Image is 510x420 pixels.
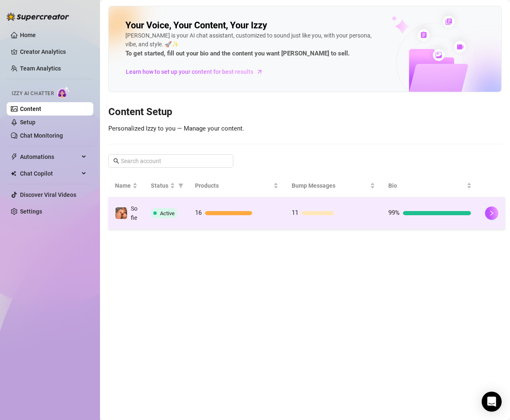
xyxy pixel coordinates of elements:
span: arrow-right [255,68,264,76]
img: Chat Copilot [11,171,16,176]
a: Home [20,32,36,38]
strong: To get started, fill out your bio and the content you want [PERSON_NAME] to sell. [125,50,350,57]
span: 99% [388,209,400,216]
span: filter [178,183,183,188]
img: ai-chatter-content-library-cLFOSyPT.png [372,7,501,92]
span: Active [160,210,175,216]
a: Team Analytics [20,65,61,72]
span: Chat Copilot [20,167,79,180]
span: Izzy AI Chatter [12,90,54,98]
th: Bio [382,174,478,197]
th: Products [188,174,285,197]
span: right [489,210,495,216]
span: Products [195,181,272,190]
a: Chat Monitoring [20,132,63,139]
span: Status [151,181,168,190]
div: Open Intercom Messenger [482,392,502,412]
h2: Your Voice, Your Content, Your Izzy [125,20,267,31]
span: Bio [388,181,465,190]
span: 11 [292,209,298,216]
th: Name [108,174,144,197]
img: Sofie [115,207,127,219]
span: search [113,158,119,164]
a: Discover Viral Videos [20,191,76,198]
th: Status [144,174,188,197]
a: Setup [20,119,35,126]
span: Automations [20,150,79,163]
a: Settings [20,208,42,215]
img: AI Chatter [57,86,70,98]
span: Sofie [131,205,137,221]
span: filter [177,179,185,192]
h3: Content Setup [108,106,502,119]
th: Bump Messages [285,174,382,197]
span: Learn how to set up your content for best results [126,67,253,76]
button: right [485,206,498,220]
span: Bump Messages [292,181,368,190]
span: Name [115,181,131,190]
img: logo-BBDzfeDw.svg [7,13,69,21]
input: Search account [121,156,222,166]
span: 16 [195,209,202,216]
a: Creator Analytics [20,45,87,58]
a: Learn how to set up your content for best results [125,65,269,78]
span: Personalized Izzy to you — Manage your content. [108,125,244,132]
a: Content [20,106,41,112]
div: [PERSON_NAME] is your AI chat assistant, customized to sound just like you, with your persona, vi... [125,31,375,59]
span: thunderbolt [11,153,17,160]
